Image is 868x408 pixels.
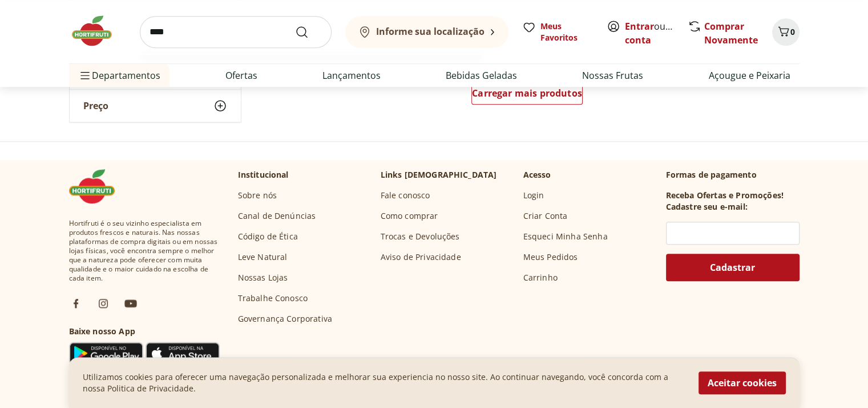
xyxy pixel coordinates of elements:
[69,14,126,48] img: Hortifruti
[238,293,308,304] a: Trabalhe Conosco
[625,20,688,46] a: Criar conta
[69,297,83,310] img: fb
[625,19,676,47] span: ou
[238,251,288,263] a: Leve Natural
[540,21,593,43] span: Meus Favoritos
[238,210,316,222] a: Canal de Denúncias
[666,254,800,281] button: Cadastrar
[790,26,795,37] span: 0
[69,169,126,203] img: Hortifruti
[140,16,332,48] input: search
[381,231,460,242] a: Trocas e Devoluções
[446,69,517,82] a: Bebidas Geladas
[523,251,578,263] a: Meus Pedidos
[78,62,160,89] span: Departamentos
[225,69,257,82] a: Ofertas
[322,69,381,82] a: Lançamentos
[522,21,593,43] a: Meus Favoritos
[704,20,758,46] a: Comprar Novamente
[376,25,485,38] b: Informe sua localização
[70,90,241,122] button: Preço
[238,231,298,242] a: Código de Ética
[710,263,755,272] span: Cadastrar
[381,169,497,181] p: Links [DEMOGRAPHIC_DATA]
[69,326,220,337] h3: Baixe nosso App
[146,342,220,365] img: App Store Icon
[666,169,800,181] p: Formas de pagamento
[69,342,143,365] img: Google Play Icon
[472,89,582,98] span: Carregar mais produtos
[295,25,322,39] button: Submit Search
[523,210,568,222] a: Criar Conta
[708,69,790,82] a: Açougue e Peixaria
[666,201,748,213] h3: Cadastre seu e-mail:
[699,371,786,394] button: Aceitar cookies
[523,190,544,201] a: Login
[666,190,784,201] h3: Receba Ofertas e Promoções!
[471,82,583,109] a: Carregar mais produtos
[96,297,110,310] img: ig
[83,371,685,394] p: Utilizamos cookies para oferecer uma navegação personalizada e melhorar sua experiencia no nosso ...
[238,169,289,181] p: Institucional
[83,100,108,111] span: Preço
[69,219,220,283] span: Hortifruti é o seu vizinho especialista em produtos frescos e naturais. Nas nossas plataformas de...
[523,272,558,283] a: Carrinho
[345,16,508,48] button: Informe sua localização
[78,62,92,89] button: Menu
[124,297,138,310] img: ytb
[523,169,551,181] p: Acesso
[381,190,430,201] a: Fale conosco
[625,20,654,33] a: Entrar
[772,18,800,46] button: Carrinho
[238,313,333,325] a: Governança Corporativa
[381,210,438,222] a: Como comprar
[238,190,277,201] a: Sobre nós
[238,272,288,283] a: Nossas Lojas
[582,69,643,82] a: Nossas Frutas
[523,231,608,242] a: Esqueci Minha Senha
[381,251,461,263] a: Aviso de Privacidade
